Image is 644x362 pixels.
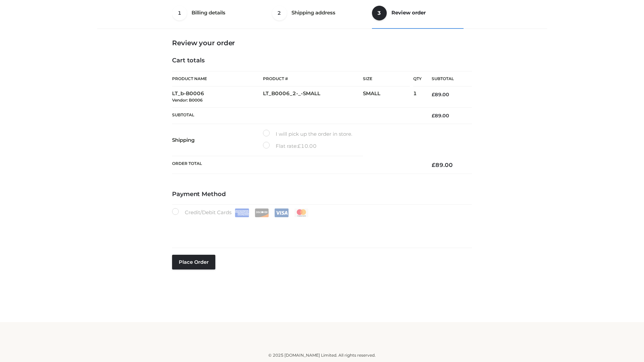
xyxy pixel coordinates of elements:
div: © 2025 [DOMAIN_NAME] Limited. All rights reserved. [100,352,544,359]
th: Subtotal [172,107,422,124]
button: Place order [172,255,215,269]
th: Order Total [172,156,422,174]
span: £ [432,113,435,119]
th: Subtotal [422,71,472,86]
label: Credit/Debit Cards [172,208,309,217]
label: Flat rate: [263,142,317,150]
h4: Payment Method [172,191,472,198]
td: SMALL [363,86,413,108]
img: Visa [274,208,289,217]
th: Product Name [172,71,263,86]
span: £ [432,92,435,98]
img: Amex [235,208,249,217]
span: £ [432,162,435,168]
h4: Cart totals [172,57,472,64]
iframe: Secure payment input frame [171,216,471,240]
td: 1 [413,86,422,108]
span: £ [298,143,301,149]
td: LT_b-B0006 [172,86,263,108]
th: Size [363,71,410,86]
img: Discover [255,208,269,217]
bdi: 89.00 [432,92,449,98]
th: Shipping [172,124,263,156]
bdi: 10.00 [298,143,317,149]
label: I will pick up the order in store. [263,130,352,138]
th: Qty [413,71,422,86]
bdi: 89.00 [432,113,449,119]
td: LT_B0006_2-_-SMALL [263,86,363,108]
th: Product # [263,71,363,86]
h3: Review your order [172,39,472,47]
img: Mastercard [294,208,309,217]
bdi: 89.00 [432,162,453,168]
small: Vendor: B0006 [172,98,203,103]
